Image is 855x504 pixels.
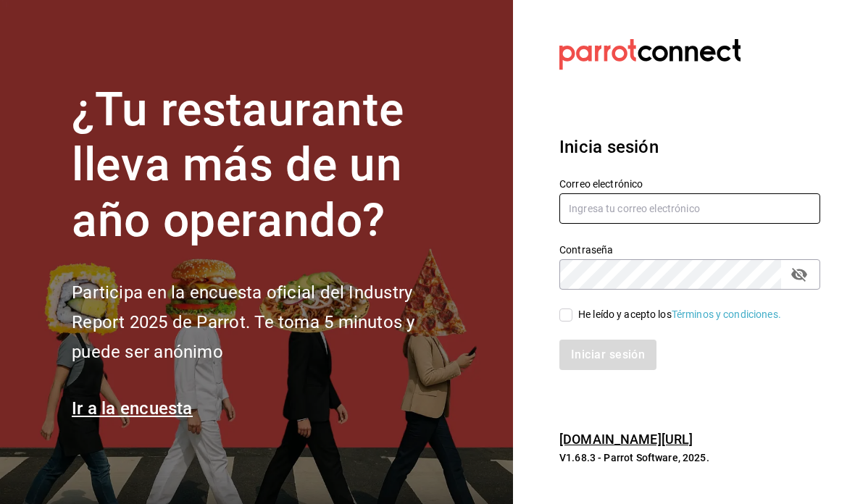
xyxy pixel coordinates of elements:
h3: Inicia sesión [559,134,820,160]
a: Términos y condiciones. [672,308,781,320]
button: passwordField [787,262,812,287]
a: [DOMAIN_NAME][URL] [559,432,693,447]
a: Ir a la encuesta [72,398,193,419]
label: Correo electrónico [559,178,820,188]
input: Ingresa tu correo electrónico [559,193,820,224]
label: Contraseña [559,244,820,254]
div: He leído y acepto los [578,307,781,322]
h2: Participa en la encuesta oficial del Industry Report 2025 de Parrot. Te toma 5 minutos y puede se... [72,278,463,366]
p: V1.68.3 - Parrot Software, 2025. [559,450,820,465]
h1: ¿Tu restaurante lleva más de un año operando? [72,83,463,249]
